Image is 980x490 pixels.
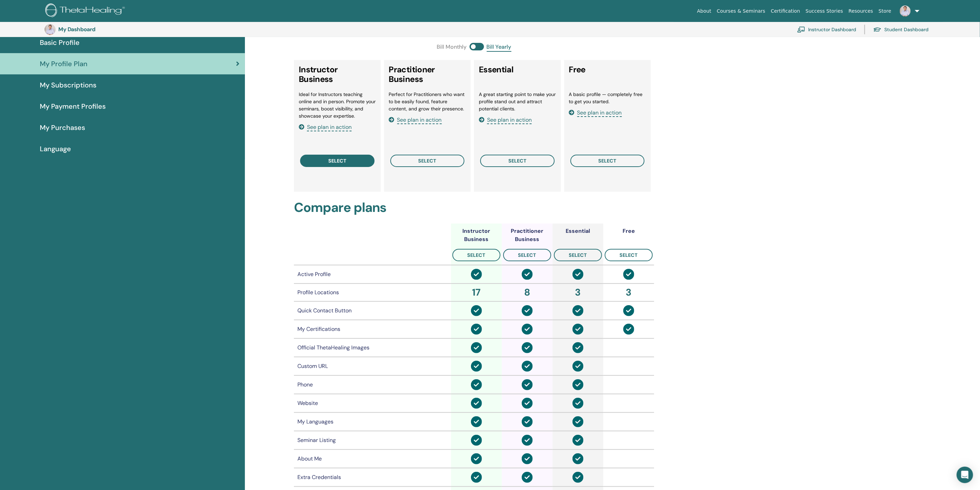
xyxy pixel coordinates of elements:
[471,269,482,280] img: circle-check-solid.svg
[294,200,654,216] h2: Compare plans
[522,379,533,390] img: circle-check-solid.svg
[605,249,653,261] button: select
[605,285,653,300] div: 3
[572,398,583,409] img: circle-check-solid.svg
[297,288,448,297] div: Profile Locations
[503,285,551,300] div: 8
[522,324,533,335] img: circle-check-solid.svg
[297,381,448,389] div: Phone
[522,453,533,464] img: circle-check-solid.svg
[522,416,533,427] img: circle-check-solid.svg
[40,59,87,69] span: My Profile Plan
[471,379,482,390] img: circle-check-solid.svg
[58,26,127,33] h3: My Dashboard
[518,252,536,258] span: select
[572,269,583,280] img: circle-check-solid.svg
[40,37,80,48] span: Basic Profile
[522,398,533,409] img: circle-check-solid.svg
[900,5,911,16] img: default.jpg
[480,155,555,167] button: select
[957,467,973,483] div: Open Intercom Messenger
[45,3,127,19] img: logo.png
[471,435,482,446] img: circle-check-solid.svg
[297,344,448,352] div: Official ThetaHealing Images
[768,5,803,17] a: Certification
[471,361,482,372] img: circle-check-solid.svg
[418,158,436,164] span: select
[797,26,805,33] img: chalkboard-teacher.svg
[846,5,876,17] a: Resources
[620,252,638,258] span: select
[452,285,500,300] div: 17
[300,155,375,167] button: select
[468,252,486,258] span: select
[297,325,448,333] div: My Certifications
[452,249,500,261] button: select
[40,122,85,133] span: My Purchases
[569,91,646,105] li: A basic profile — completely free to get you started.
[572,472,583,483] img: circle-check-solid.svg
[570,155,645,167] button: select
[487,43,511,52] span: Bill Yearly
[471,324,482,335] img: circle-check-solid.svg
[522,435,533,446] img: circle-check-solid.svg
[876,5,894,17] a: Store
[40,144,71,154] span: Language
[797,22,856,37] a: Instructor Dashboard
[694,5,714,17] a: About
[522,472,533,483] img: circle-check-solid.svg
[598,158,616,164] span: select
[572,324,583,335] img: circle-check-solid.svg
[623,269,634,280] img: circle-check-solid.svg
[471,398,482,409] img: circle-check-solid.svg
[389,116,442,123] a: See plan in action
[471,472,482,483] img: circle-check-solid.svg
[522,361,533,372] img: circle-check-solid.svg
[572,379,583,390] img: circle-check-solid.svg
[873,22,929,37] a: Student Dashboard
[522,342,533,353] img: circle-check-solid.svg
[873,27,882,33] img: graduation-cap.svg
[572,435,583,446] img: circle-check-solid.svg
[471,342,482,353] img: circle-check-solid.svg
[623,305,634,316] img: circle-check-solid.svg
[502,227,553,243] div: Practitioner Business
[572,305,583,316] img: circle-check-solid.svg
[479,91,556,112] li: A great starting point to make your profile stand out and attract potential clients.
[623,324,634,335] img: circle-check-solid.svg
[297,270,448,278] div: Active Profile
[572,342,583,353] img: circle-check-solid.svg
[554,285,602,300] div: 3
[471,305,482,316] img: circle-check-solid.svg
[389,91,466,112] li: Perfect for Practitioners who want to be easily found, feature content, and grow their presence.
[297,418,448,426] div: My Languages
[803,5,846,17] a: Success Stories
[566,227,590,235] div: Essential
[40,101,106,111] span: My Payment Profiles
[623,227,635,235] div: Free
[299,123,352,131] a: See plan in action
[572,416,583,427] img: circle-check-solid.svg
[569,252,587,258] span: select
[451,227,502,243] div: Instructor Business
[297,362,448,370] div: Custom URL
[569,109,622,116] a: See plan in action
[390,155,465,167] button: select
[297,455,448,463] div: About Me
[522,269,533,280] img: circle-check-solid.svg
[508,158,527,164] span: select
[714,5,768,17] a: Courses & Seminars
[40,80,96,90] span: My Subscriptions
[297,307,448,315] div: Quick Contact Button
[299,91,376,120] li: Ideal for Instructors teaching online and in person. Promote your seminars, boost visibility, and...
[503,249,551,261] button: select
[487,116,532,124] span: See plan in action
[572,453,583,464] img: circle-check-solid.svg
[297,473,448,481] div: Extra Credentials
[307,123,352,131] span: See plan in action
[471,416,482,427] img: circle-check-solid.svg
[437,43,467,52] span: Bill Monthly
[572,361,583,372] img: circle-check-solid.svg
[554,249,602,261] button: select
[479,116,532,123] a: See plan in action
